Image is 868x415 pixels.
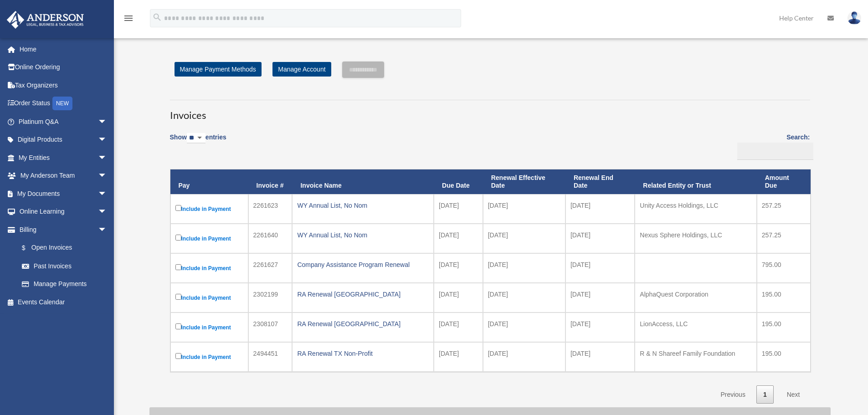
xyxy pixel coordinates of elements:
a: Manage Account [272,62,331,77]
td: Nexus Sphere Holdings, LLC [635,224,756,253]
span: arrow_drop_down [98,203,116,221]
td: [DATE] [434,224,483,253]
td: [DATE] [565,313,635,342]
td: Unity Access Holdings, LLC [635,194,756,224]
th: Invoice #: activate to sort column ascending [248,169,293,194]
a: Digital Productsarrow_drop_down [6,131,121,149]
a: $Open Invoices [13,239,112,257]
td: [DATE] [434,283,483,313]
div: Company Assistance Program Renewal [297,258,429,271]
td: [DATE] [483,224,565,253]
label: Include in Payment [175,262,243,274]
td: 2308107 [248,313,293,342]
label: Include in Payment [175,203,243,215]
td: 195.00 [757,342,811,372]
td: [DATE] [483,253,565,283]
a: Home [6,40,121,58]
span: arrow_drop_down [98,113,116,131]
th: Pay: activate to sort column descending [170,169,248,194]
label: Include in Payment [175,322,243,333]
a: Billingarrow_drop_down [6,220,116,239]
h3: Invoices [170,100,810,123]
input: Include in Payment [175,353,181,359]
div: NEW [52,97,72,110]
th: Related Entity or Trust: activate to sort column ascending [635,169,756,194]
div: RA Renewal [GEOGRAPHIC_DATA] [297,288,429,301]
td: AlphaQuest Corporation [635,283,756,313]
span: arrow_drop_down [98,149,116,167]
a: 1 [756,385,774,404]
td: [DATE] [483,194,565,224]
span: $ [27,242,31,254]
span: arrow_drop_down [98,184,116,203]
a: Online Learningarrow_drop_down [6,203,121,221]
a: Next [780,385,807,404]
div: RA Renewal TX Non-Profit [297,347,429,360]
a: My Anderson Teamarrow_drop_down [6,167,121,185]
label: Include in Payment [175,351,243,363]
td: [DATE] [483,283,565,313]
td: 257.25 [757,194,811,224]
td: 2302199 [248,283,293,313]
td: [DATE] [565,283,635,313]
a: Manage Payments [13,275,116,293]
a: Events Calendar [6,293,121,311]
div: WY Annual List, No Nom [297,229,429,241]
td: 195.00 [757,313,811,342]
a: My Entitiesarrow_drop_down [6,149,121,167]
th: Amount Due: activate to sort column ascending [757,169,811,194]
label: Show entries [170,132,226,153]
input: Search: [737,143,813,160]
a: Past Invoices [13,257,116,275]
a: Platinum Q&Aarrow_drop_down [6,113,121,131]
select: Showentries [187,133,205,143]
th: Due Date: activate to sort column ascending [434,169,483,194]
input: Include in Payment [175,294,181,300]
a: menu [123,16,134,24]
th: Invoice Name: activate to sort column ascending [292,169,434,194]
div: RA Renewal [GEOGRAPHIC_DATA] [297,318,429,330]
a: Online Ordering [6,58,121,77]
td: LionAccess, LLC [635,313,756,342]
td: [DATE] [483,313,565,342]
td: [DATE] [434,313,483,342]
td: [DATE] [434,342,483,372]
td: 2261627 [248,253,293,283]
td: 2261623 [248,194,293,224]
input: Include in Payment [175,235,181,241]
td: [DATE] [434,194,483,224]
i: search [152,12,162,22]
th: Renewal Effective Date: activate to sort column ascending [483,169,565,194]
td: 2494451 [248,342,293,372]
a: Tax Organizers [6,76,121,94]
label: Include in Payment [175,292,243,303]
td: 2261640 [248,224,293,253]
span: arrow_drop_down [98,131,116,149]
td: [DATE] [483,342,565,372]
input: Include in Payment [175,205,181,211]
i: menu [123,13,134,24]
td: [DATE] [565,253,635,283]
td: 257.25 [757,224,811,253]
label: Include in Payment [175,233,243,244]
span: arrow_drop_down [98,167,116,185]
a: Order StatusNEW [6,94,121,113]
td: 195.00 [757,283,811,313]
input: Include in Payment [175,264,181,270]
a: Previous [714,385,752,404]
td: [DATE] [565,224,635,253]
td: [DATE] [565,342,635,372]
span: arrow_drop_down [98,220,116,239]
td: 795.00 [757,253,811,283]
img: User Pic [847,11,861,25]
a: My Documentsarrow_drop_down [6,184,121,203]
td: [DATE] [565,194,635,224]
td: R & N Shareef Family Foundation [635,342,756,372]
input: Include in Payment [175,323,181,329]
td: [DATE] [434,253,483,283]
th: Renewal End Date: activate to sort column ascending [565,169,635,194]
div: WY Annual List, No Nom [297,199,429,212]
label: Search: [734,132,810,160]
img: Anderson Advisors Platinum Portal [4,11,87,29]
a: Manage Payment Methods [175,62,262,77]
